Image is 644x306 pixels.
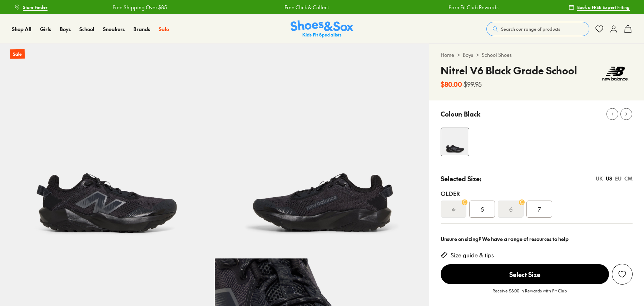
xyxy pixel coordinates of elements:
img: 4-520582_1 [441,128,469,156]
a: Home [441,51,454,59]
a: Girls [40,25,51,33]
p: Receive $8.00 in Rewards with Fit Club [492,287,567,300]
s: 6 [509,205,512,213]
button: Add to Wishlist [612,264,633,285]
span: 7 [538,205,541,213]
a: Store Finder [14,1,48,14]
a: Free Shipping Over $85 [113,4,167,11]
img: 5-520583_1 [215,44,430,258]
s: 4 [452,205,455,213]
a: Brands [133,25,150,33]
span: Store Finder [23,4,48,10]
span: 5 [481,205,484,213]
p: Sale [10,49,25,59]
p: Selected Size: [441,174,481,183]
a: School [79,25,94,33]
a: Shop All [12,25,31,33]
div: Older [441,189,633,198]
button: Select Size [441,264,609,285]
span: Search our range of products [501,26,560,32]
a: Boys [60,25,71,33]
img: Vendor logo [598,63,633,84]
b: $80.00 [441,79,462,89]
span: Select Size [441,264,609,284]
span: Book a FREE Expert Fitting [577,4,630,10]
div: US [606,175,612,182]
p: Colour: [441,109,462,119]
a: Shoes & Sox [291,20,353,38]
div: > > [441,51,633,59]
a: School Shoes [482,51,512,59]
a: Free Click & Collect [284,4,329,11]
a: Earn Fit Club Rewards [449,4,499,11]
div: EU [615,175,621,182]
a: Size guide & tips [451,251,494,259]
p: Black [464,109,480,119]
div: CM [624,175,633,182]
div: UK [596,175,603,182]
h4: Nitrel V6 Black Grade School [441,63,577,78]
a: Book a FREE Expert Fitting [569,1,630,14]
a: Boys [463,51,473,59]
div: Unsure on sizing? We have a range of resources to help [441,235,633,243]
button: Search our range of products [486,22,589,36]
a: Sneakers [103,25,125,33]
img: SNS_Logo_Responsive.svg [291,20,353,38]
a: Sale [159,25,169,33]
s: $99.95 [464,79,482,89]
